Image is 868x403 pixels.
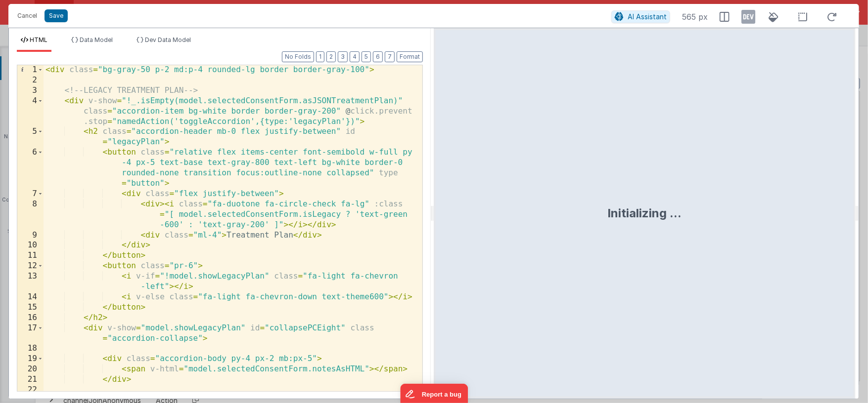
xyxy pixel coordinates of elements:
[362,51,371,62] button: 5
[17,261,44,271] div: 12
[17,313,44,323] div: 16
[397,51,423,62] button: Format
[326,51,336,62] button: 2
[17,271,44,292] div: 13
[17,75,44,85] div: 2
[607,205,682,221] div: Initializing ...
[17,189,44,199] div: 7
[17,96,44,127] div: 4
[17,147,44,189] div: 6
[17,65,44,75] div: 1
[17,230,44,241] div: 9
[17,292,44,302] div: 14
[373,51,383,62] button: 6
[17,354,44,364] div: 19
[17,250,44,261] div: 11
[316,51,324,62] button: 1
[682,11,708,23] span: 565 px
[628,12,667,21] span: AI Assistant
[17,323,44,344] div: 17
[17,199,44,230] div: 8
[17,126,44,147] div: 5
[17,343,44,354] div: 18
[45,9,68,22] button: Save
[145,36,191,43] span: Dev Data Model
[350,51,360,62] button: 4
[80,36,113,43] span: Data Model
[17,85,44,96] div: 3
[17,364,44,374] div: 20
[17,374,44,385] div: 21
[338,51,348,62] button: 3
[282,51,314,62] button: No Folds
[17,302,44,313] div: 15
[17,385,44,395] div: 22
[17,240,44,250] div: 10
[12,9,42,23] button: Cancel
[611,10,670,23] button: AI Assistant
[30,36,47,43] span: HTML
[385,51,395,62] button: 7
